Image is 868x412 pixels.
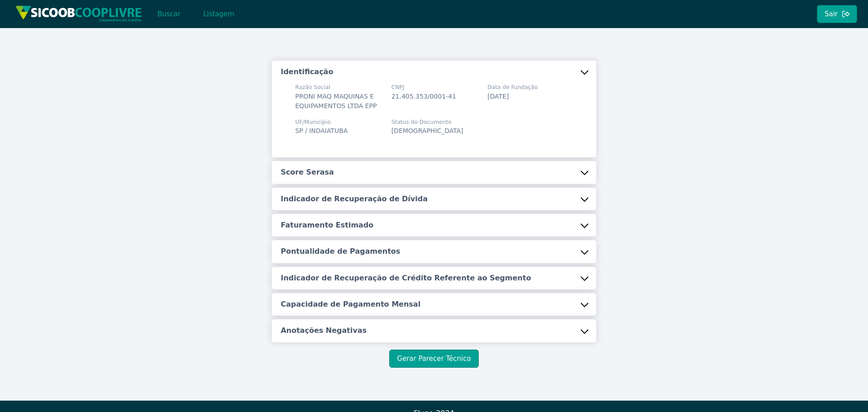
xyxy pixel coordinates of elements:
h5: Anotações Negativas [281,326,367,336]
h5: Pontualidade de Pagamentos [281,246,400,256]
h5: Indicador de Recuperação de Crédito Referente ao Segmento [281,273,531,283]
span: Razão Social [295,83,381,91]
button: Indicador de Recuperação de Dívida [272,188,596,210]
span: [DEMOGRAPHIC_DATA] [392,127,463,134]
button: Identificação [272,61,596,83]
span: [DATE] [487,93,509,100]
h5: Identificação [281,67,333,77]
button: Buscar [150,5,188,23]
h5: Indicador de Recuperação de Dívida [281,194,428,204]
button: Indicador de Recuperação de Crédito Referente ao Segmento [272,267,596,289]
span: Status do Documento [392,118,463,126]
button: Faturamento Estimado [272,214,596,237]
button: Anotações Negativas [272,319,596,342]
span: SP / INDAIATUBA [295,127,348,134]
span: CNPJ [392,83,456,91]
h5: Score Serasa [281,167,334,177]
span: 21.405.353/0001-41 [392,93,456,100]
button: Score Serasa [272,161,596,184]
button: Gerar Parecer Técnico [389,350,478,368]
button: Sair [817,5,857,23]
button: Pontualidade de Pagamentos [272,240,596,263]
img: img/sicoob_cooplivre.png [15,5,142,22]
button: Capacidade de Pagamento Mensal [272,293,596,316]
h5: Capacidade de Pagamento Mensal [281,299,420,309]
span: UF/Município [295,118,348,126]
span: Data de Fundação [487,83,538,91]
h5: Faturamento Estimado [281,220,373,230]
button: Listagem [195,5,242,23]
span: PRONI MAQ MAQUINAS E EQUIPAMENTOS LTDA EPP [295,93,377,109]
